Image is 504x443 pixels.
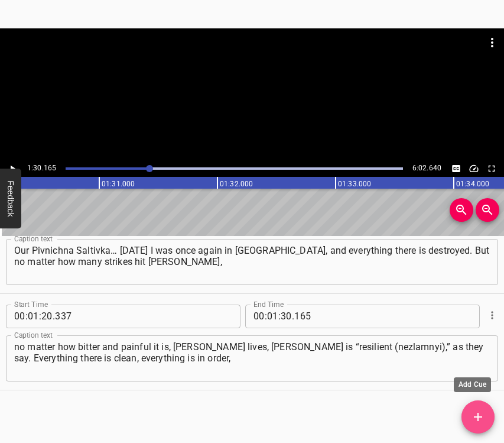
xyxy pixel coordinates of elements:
textarea: no matter how bitter and painful it is, [PERSON_NAME] lives, [PERSON_NAME] is “resilient (nezlamn... [14,341,490,375]
button: Zoom In [450,198,473,222]
input: 01 [267,305,278,328]
input: 20 [41,305,53,328]
span: . [53,305,55,328]
span: : [39,305,41,328]
text: 01:34.000 [456,180,489,188]
span: . [292,305,294,328]
span: : [25,305,28,328]
button: Toggle captions [448,161,464,176]
input: 00 [14,305,25,328]
textarea: Our Pivnichna Saltivka… [DATE] I was once again in [GEOGRAPHIC_DATA], and everything there is des... [14,245,490,279]
span: : [278,305,281,328]
div: Play progress [66,167,403,170]
span: : [265,305,267,328]
span: 6:02.640 [412,164,441,172]
input: 165 [294,305,402,328]
input: 30 [281,305,292,328]
button: Change Playback Speed [466,161,482,176]
button: Zoom Out [476,198,499,222]
button: Toggle fullscreen [484,161,499,176]
button: Cue Options [485,308,500,323]
text: 01:33.000 [338,180,371,188]
input: 00 [253,305,265,328]
input: 01 [28,305,39,328]
div: Cue Options [485,300,498,331]
button: Add Cue [461,400,495,434]
input: 337 [55,305,163,328]
text: 01:31.000 [102,180,135,188]
text: 01:32.000 [220,180,253,188]
span: Current Time [27,164,56,172]
button: Play/Pause [5,161,20,176]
